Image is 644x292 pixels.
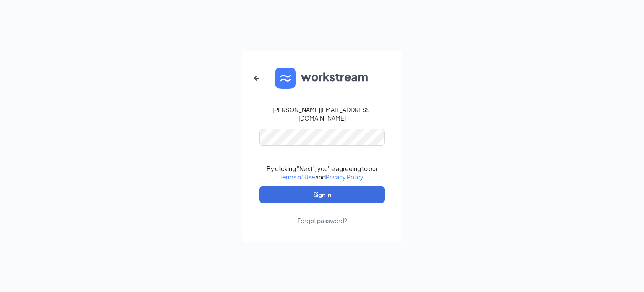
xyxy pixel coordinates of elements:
button: ArrowLeftNew [247,68,267,88]
svg: ArrowLeftNew [252,73,262,83]
a: Privacy Policy [326,173,363,181]
a: Forgot password? [297,203,347,225]
button: Sign In [259,186,385,203]
div: Forgot password? [297,216,347,225]
div: By clicking "Next", you're agreeing to our and . [267,164,378,181]
a: Terms of Use [280,173,315,181]
div: [PERSON_NAME][EMAIL_ADDRESS][DOMAIN_NAME] [259,105,385,122]
img: WS logo and Workstream text [275,68,369,89]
